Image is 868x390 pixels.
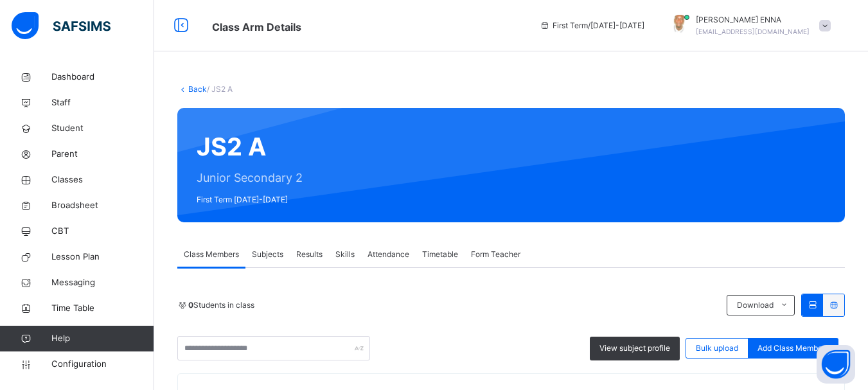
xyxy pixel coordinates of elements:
[188,300,193,310] b: 0
[51,276,154,289] span: Messaging
[12,12,111,39] img: safsims
[657,14,837,37] div: EMMANUEL ENNA
[51,358,154,371] span: Configuration
[252,249,283,260] span: Subjects
[51,332,154,345] span: Help
[51,148,154,161] span: Parent
[422,249,458,260] span: Timetable
[817,345,855,384] button: Open asap
[51,122,154,135] span: Student
[599,342,670,354] span: View subject profile
[51,225,154,238] span: CBT
[540,20,644,31] span: session/term information
[737,299,774,311] span: Download
[51,96,154,109] span: Staff
[51,302,154,315] span: Time Table
[207,84,233,94] span: / JS2 A
[471,249,520,260] span: Form Teacher
[368,249,409,260] span: Attendance
[188,299,254,311] span: Students in class
[188,84,207,94] a: Back
[696,342,738,354] span: Bulk upload
[184,249,239,260] span: Class Members
[51,199,154,212] span: Broadsheet
[51,251,154,263] span: Lesson Plan
[51,71,154,84] span: Dashboard
[696,28,810,35] span: [EMAIL_ADDRESS][DOMAIN_NAME]
[212,21,301,33] span: Class Arm Details
[757,342,829,354] span: Add Class Members
[335,249,355,260] span: Skills
[296,249,323,260] span: Results
[696,14,810,26] span: [PERSON_NAME] ENNA
[51,173,154,186] span: Classes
